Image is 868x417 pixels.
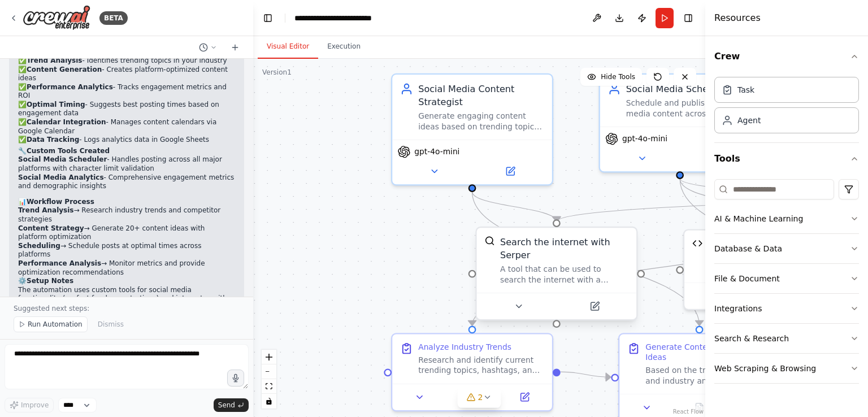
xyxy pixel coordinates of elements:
[27,198,94,206] strong: Workflow Process
[28,320,83,329] span: Run Automation
[258,35,318,59] button: Visual Editor
[391,73,553,186] div: Social Media Content StrategistGenerate engaging content ideas based on trending topics in {indus...
[558,298,631,314] button: Open in side panel
[18,206,235,224] li: → Research industry trends and competitor strategies
[500,264,628,285] div: A tool that can be used to search the internet with a search_query. Supports different search typ...
[23,5,90,31] img: Logo
[478,392,483,403] span: 2
[262,364,276,379] button: zoom out
[18,242,235,259] li: → Schedule posts at optimal times across platforms
[27,66,102,73] strong: Content Generation
[580,68,642,86] button: Hide Tools
[18,259,101,267] strong: Performance Analysis
[18,259,235,277] li: → Monitor metrics and provide optimization recommendations
[194,41,222,54] button: Switch to previous chat
[714,234,859,263] button: Database & Data
[502,389,547,405] button: Open in side panel
[262,379,276,394] button: fit view
[500,236,628,262] div: Search the internet with Serper
[714,41,859,72] button: Crew
[18,173,104,181] strong: Social Media Analytics
[391,333,553,411] div: Analyze Industry TrendsResearch and identify current trending topics, hashtags, and industry deve...
[214,398,249,412] button: Send
[601,72,635,81] span: Hide Tools
[484,236,494,246] img: SerperDevTool
[92,316,129,332] button: Dismiss
[27,136,79,144] strong: Data Tracking
[14,316,88,332] button: Run Automation
[18,242,60,250] strong: Scheduling
[318,35,370,59] button: Execution
[227,370,244,386] button: Click to speak your automation idea
[714,324,859,353] button: Search & Research
[18,39,235,145] p: ✅ - Supports Facebook, Twitter, Instagram, LinkedIn ✅ - Identifies trending topics in your indust...
[27,118,106,126] strong: Calendar Integration
[18,224,235,242] li: → Generate 20+ content ideas with platform optimization
[714,204,859,233] button: AI & Machine Learning
[27,83,113,91] strong: Performance Analytics
[714,354,859,383] button: Web Scraping & Browsing
[18,277,235,286] h2: ⚙️
[681,150,754,166] button: Open in side panel
[14,304,240,313] p: Suggested next steps:
[418,111,544,132] div: Generate engaging content ideas based on trending topics in {industry}, create content calendars,...
[445,389,500,405] button: No output available
[18,155,235,173] li: - Handles posting across all major platforms with character limit validation
[418,82,544,108] div: Social Media Content Strategist
[466,192,563,221] g: Edge from cba0f15e-32b2-43f9-bdc5-e232d4a9da1c to ec1fcc93-403e-4edc-b982-4c44eda44605
[458,387,501,408] button: 2
[27,277,73,285] strong: Setup Notes
[294,12,407,24] nav: breadcrumb
[99,11,128,25] div: BETA
[418,342,511,352] div: Analyze Industry Trends
[714,175,859,393] div: Tools
[18,155,107,163] strong: Social Media Scheduler
[21,401,49,410] span: Improve
[18,147,235,156] h2: 🔧
[673,409,704,415] a: React Flow attribution
[262,350,276,409] div: React Flow controls
[683,229,845,310] div: Social Media Scheduler
[18,173,235,191] li: - Comprehensive engagement metrics and demographic insights
[626,82,752,95] div: Social Media Scheduler
[226,41,244,54] button: Start a new chat
[672,400,727,416] button: No output available
[714,264,859,293] button: File & Document
[218,401,235,410] span: Send
[626,98,752,119] div: Schedule and publish social media content across multiple platforms ({platforms}) at optimal time...
[18,286,235,321] p: The automation uses custom tools for social media functionality (perfect for demonstrations) and ...
[262,350,276,364] button: zoom in
[714,72,859,142] div: Crew
[5,398,54,412] button: Improve
[18,224,84,232] strong: Content Strategy
[737,115,761,126] div: Agent
[474,163,547,179] button: Open in side panel
[737,84,754,95] div: Task
[418,355,544,376] div: Research and identify current trending topics, hashtags, and industry developments in {industry}....
[599,73,761,173] div: Social Media SchedulerSchedule and publish social media content across multiple platforms ({platf...
[622,134,667,144] span: gpt-4o-mini
[714,294,859,323] button: Integrations
[645,342,771,363] div: Generate Content Strategy and Ideas
[714,143,859,175] button: Tools
[260,10,276,26] button: Hide left sidebar
[680,10,696,26] button: Hide right sidebar
[645,366,771,386] div: Based on the trending topics and industry analysis, create a comprehensive content strategy with ...
[18,206,74,214] strong: Trend Analysis
[262,394,276,409] button: toggle interactivity
[27,57,83,64] strong: Trend Analysis
[18,198,235,207] h2: 📊
[692,238,702,249] img: Social Media Scheduler
[475,229,637,323] div: SerperDevToolSearch the internet with SerperA tool that can be used to search the internet with a...
[262,68,292,77] div: Version 1
[27,147,110,155] strong: Custom Tools Created
[561,366,611,384] g: Edge from 458a6e2d-a143-4ceb-94cf-27a1baa66d5a to 72234e72-d545-4f3c-a0b5-0910df5c573c
[98,320,124,329] span: Dismiss
[714,11,761,25] h4: Resources
[414,147,459,157] span: gpt-4o-mini
[27,101,85,108] strong: Optimal Timing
